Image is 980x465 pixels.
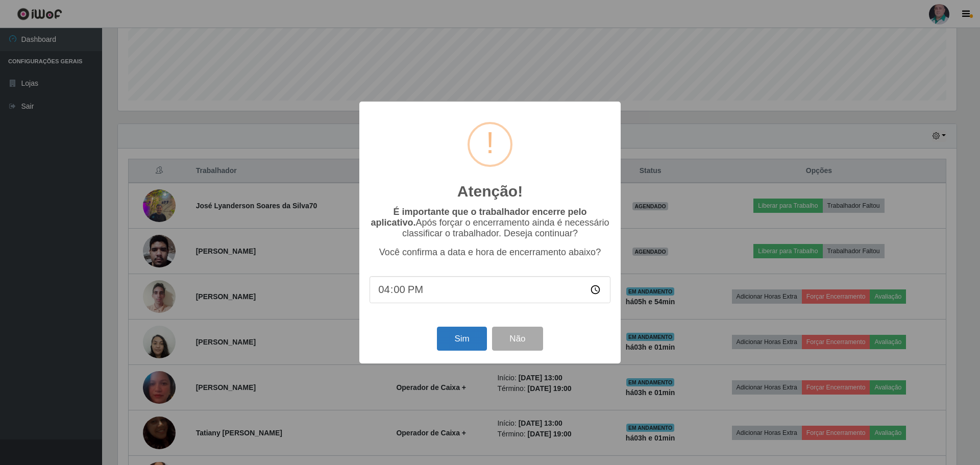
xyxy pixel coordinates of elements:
[370,247,610,258] p: Você confirma a data e hora de encerramento abaixo?
[437,327,486,351] button: Sim
[492,327,543,351] button: Não
[371,207,586,228] b: É importante que o trabalhador encerre pelo aplicativo.
[457,182,523,201] h2: Atenção!
[370,207,610,239] p: Após forçar o encerramento ainda é necessário classificar o trabalhador. Deseja continuar?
